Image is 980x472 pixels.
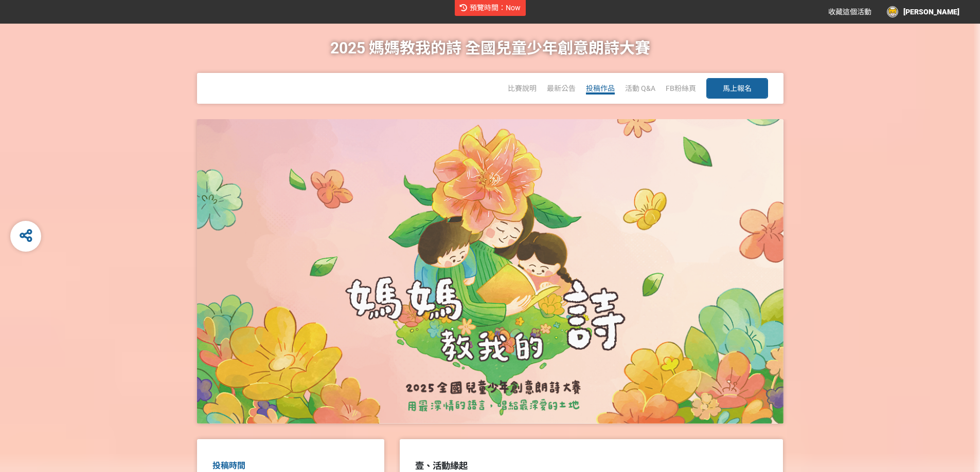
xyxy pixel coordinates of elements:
[547,84,576,92] a: 最新公告
[666,84,696,92] a: FB粉絲頁
[470,4,521,12] span: 預覽時間：Now
[508,84,537,92] a: 比賽說明
[723,84,752,92] span: 馬上報名
[706,78,768,99] button: 馬上報名
[625,84,655,92] a: 活動 Q&A
[828,8,871,16] span: 收藏這個活動
[415,461,468,471] strong: 壹、活動緣起
[212,461,245,470] span: 投稿時間
[586,84,615,92] span: 投稿作品
[330,24,650,73] h1: 2025 媽媽教我的詩 全國兒童少年創意朗詩大賽
[586,84,615,95] a: 投稿作品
